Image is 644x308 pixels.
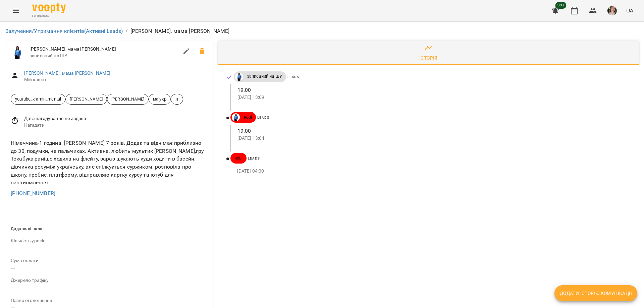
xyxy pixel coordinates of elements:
[624,4,636,17] button: UA
[237,135,628,142] p: [DATE] 13:04
[237,127,628,135] p: 19.00
[555,2,567,9] span: 99+
[32,14,66,18] span: For Business
[554,285,637,301] button: Додати історію комунікації
[230,113,240,121] a: Дащенко Аня
[11,226,42,231] span: Додаткові поля
[24,76,208,83] span: Мій клієнт
[130,27,230,35] p: [PERSON_NAME], мама [PERSON_NAME]
[607,6,617,15] img: 6afb9eb6cc617cb6866001ac461bd93f.JPG
[30,53,178,59] span: записаний на ШУ
[66,96,107,102] span: [PERSON_NAME]
[560,289,632,297] span: Додати історію комунікації
[419,54,438,62] div: Історія
[9,138,209,188] div: Німеччина-1 година. [PERSON_NAME] 7 років. Додає та віднімає приблизно до 30, подумки, на пальчик...
[30,46,178,53] span: [PERSON_NAME], мама [PERSON_NAME]
[107,96,148,102] span: [PERSON_NAME]
[235,73,243,81] img: Дащенко Аня
[243,73,286,79] span: записаний на ШУ
[171,96,183,102] span: тг
[11,277,208,284] p: field-description
[287,75,299,79] span: Leads
[232,113,240,121] img: Дащенко Аня
[257,116,269,119] span: Leads
[248,157,260,160] span: Leads
[237,94,628,101] p: [DATE] 13:09
[237,168,628,175] p: [DATE] 04:00
[234,73,243,81] a: Дащенко Аня
[11,238,208,244] p: field-description
[5,27,639,35] nav: breadcrumb
[24,115,208,122] span: Дата нагадування не задана
[11,46,24,59] img: Дащенко Аня
[125,27,127,35] li: /
[11,264,208,272] p: ---
[11,96,65,102] span: youtube_kramin_mental
[11,257,208,264] p: field-description
[11,244,208,252] p: ---
[32,3,66,13] img: Voopty Logo
[24,70,111,76] a: [PERSON_NAME], мама [PERSON_NAME]
[149,96,170,102] span: ма укр
[11,190,55,196] a: [PHONE_NUMBER]
[24,122,208,129] span: Нагадати
[237,86,628,94] p: 19.00
[626,7,633,14] span: UA
[11,297,208,304] p: field-description
[5,28,123,34] a: Залучення/Утримання клієнтів(Активні Leads)
[8,3,24,19] button: Menu
[230,155,247,161] span: нові
[11,284,208,292] p: ---
[240,114,256,120] span: нові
